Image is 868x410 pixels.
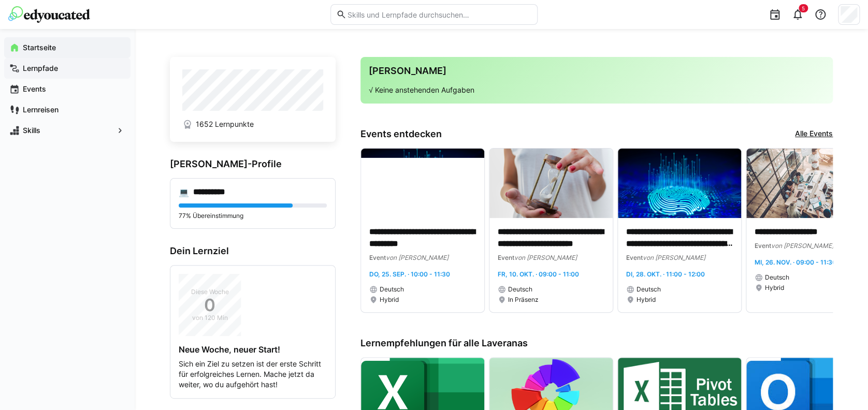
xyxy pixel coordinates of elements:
h3: Events entdecken [360,128,442,140]
p: 77% Übereinstimmung [179,212,327,220]
span: Deutsch [380,285,404,294]
img: image [361,149,484,218]
span: Deutsch [765,273,789,282]
h3: Lernempfehlungen für alle Laveranas [360,338,833,349]
span: Di, 28. Okt. · 11:00 - 12:00 [626,270,705,278]
span: Do, 25. Sep. · 10:00 - 11:30 [369,270,450,278]
span: 5 [802,5,805,11]
span: Deutsch [636,285,661,294]
span: Event [369,254,386,261]
div: 💻️ [179,187,189,197]
span: 1652 Lernpunkte [196,119,254,129]
input: Skills und Lernpfade durchsuchen… [346,10,532,19]
span: Event [755,242,771,250]
span: Mi, 26. Nov. · 09:00 - 11:30 [755,258,836,266]
span: Hybrid [765,284,784,292]
span: Hybrid [636,296,656,304]
span: Hybrid [380,296,399,304]
span: von [PERSON_NAME] [386,254,449,261]
span: Event [626,254,643,261]
h3: [PERSON_NAME] [369,65,824,77]
img: image [618,149,741,218]
h3: Dein Lernziel [170,245,336,257]
span: In Präsenz [508,296,539,304]
span: Deutsch [508,285,532,294]
span: Fr, 10. Okt. · 09:00 - 11:00 [498,270,579,278]
h3: [PERSON_NAME]-Profile [170,158,336,170]
p: Sich ein Ziel zu setzen ist der erste Schritt für erfolgreiches Lernen. Mache jetzt da weiter, wo... [179,359,327,390]
span: von [PERSON_NAME] [771,242,834,250]
span: Event [498,254,514,261]
a: Alle Events [795,128,833,140]
span: von [PERSON_NAME] [514,254,577,261]
h4: Neue Woche, neuer Start! [179,344,327,355]
p: √ Keine anstehenden Aufgaben [369,85,824,95]
span: von [PERSON_NAME] [643,254,705,261]
img: image [489,149,613,218]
